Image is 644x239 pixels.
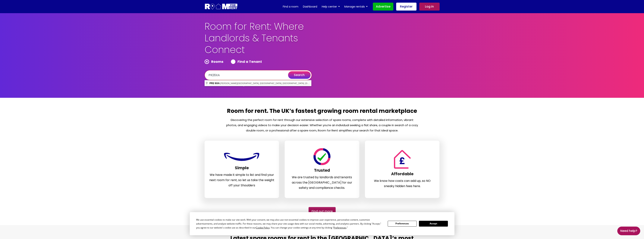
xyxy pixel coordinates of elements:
[388,221,417,227] button: Preferences
[231,59,262,64] label: Find a Tenant
[220,82,327,84] span: [PERSON_NAME][GEOGRAPHIC_DATA], [GEOGRAPHIC_DATA], [GEOGRAPHIC_DATA], [GEOGRAPHIC_DATA]
[226,117,418,133] p: Discovering the perfect room for rent through our extensive selection of spare rooms, complete wi...
[419,3,440,11] a: Log in
[392,150,413,169] img: Room For Rent
[223,151,261,163] img: Room For Rent
[205,21,331,59] h1: Room for Rent: Where Landlords & Tenants Connect
[226,107,418,117] h2: Room for rent. The UK’s fastest growing room rental marketplace
[283,4,298,9] a: Find a room
[289,175,355,190] p: We are trusted by landlords and tenants across the [GEOGRAPHIC_DATA] for our safety and complianc...
[289,168,355,175] h3: Trusted
[205,3,238,10] img: Logo for Room for Rent, featuring a welcoming design with a house icon and modern typography
[256,226,270,229] span: Cookie Policy
[209,172,275,188] p: We have made it simple to list and find your next room for rent, so let us take the weight off yo...
[196,218,383,230] div: We use essential cookies to make our site work. With your consent, we may also use non-essential ...
[209,165,275,172] h3: Simple
[205,59,223,64] label: Rooms
[190,212,454,235] div: Cookie Consent Prompt
[419,221,448,227] button: Accept
[313,148,331,165] img: Room For Rent
[370,171,435,178] h3: Affordable
[617,227,640,235] a: Need Help?
[370,178,435,189] p: We know how costs can add up, so NO sneaky hidden fees here.
[309,207,336,216] a: Find out More
[334,226,346,229] span: Preferences
[303,4,317,9] a: Dashboard
[344,4,368,9] a: Manage rentals
[288,71,311,79] button: search
[209,82,220,85] span: PR2 6XA
[322,4,340,9] a: Help center
[396,3,416,11] a: Register
[205,70,312,80] input: Enter keywords
[373,3,393,11] a: Advertise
